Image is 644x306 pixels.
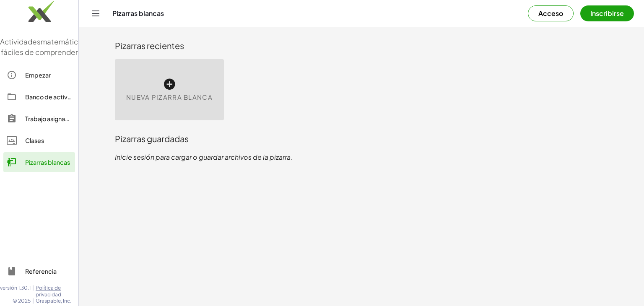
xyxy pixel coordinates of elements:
[590,9,624,18] font: Inscribirse
[580,5,634,21] button: Inscribirse
[115,153,293,161] font: Inicie sesión para cargar o guardar archivos de la pizarra.
[115,40,184,51] font: Pizarras recientes
[126,93,213,101] font: Nueva pizarra blanca
[3,130,75,150] a: Clases
[25,137,44,144] font: Clases
[3,261,75,281] a: Referencia
[25,158,70,166] font: Pizarras blancas
[115,133,189,144] font: Pizarras guardadas
[25,115,73,122] font: Trabajo asignado
[3,87,75,107] a: Banco de actividades
[3,109,75,129] a: Trabajo asignado
[3,65,75,85] a: Empezar
[1,37,86,57] font: matemáticas fáciles de comprender
[89,7,102,20] button: Cambiar navegación
[32,298,34,304] font: |
[32,285,34,291] font: |
[528,5,574,21] button: Acceso
[13,298,31,304] font: © 2025
[538,9,563,18] font: Acceso
[25,71,51,79] font: Empezar
[3,152,75,172] a: Pizarras blancas
[36,285,61,298] font: Política de privacidad
[36,285,78,298] a: Política de privacidad
[36,298,71,304] font: Graspable, Inc.
[25,93,87,101] font: Banco de actividades
[25,267,57,275] font: Referencia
